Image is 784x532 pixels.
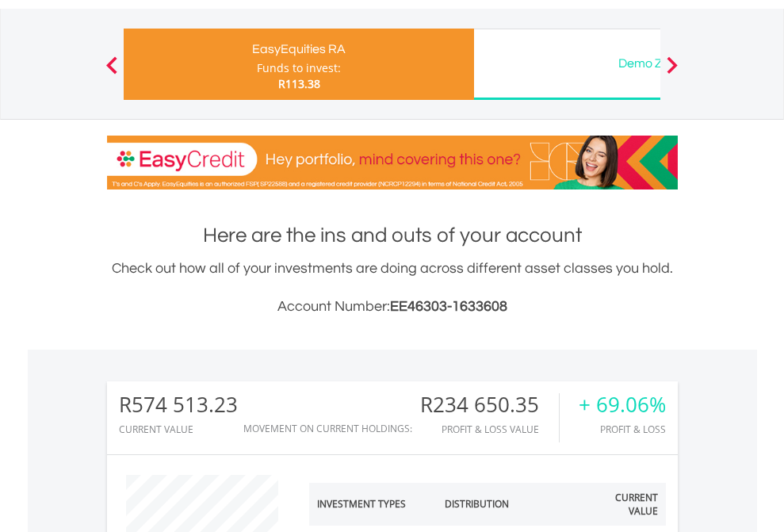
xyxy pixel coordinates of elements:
div: Movement on Current Holdings: [243,423,412,434]
th: Current Value [576,483,666,526]
div: R234 650.35 [420,393,559,416]
div: Profit & Loss Value [420,424,559,434]
button: Next [656,64,688,80]
div: Funds to invest: [257,60,341,76]
h1: Here are the ins and outs of your account [107,221,678,250]
div: Profit & Loss [579,424,666,434]
div: EasyEquities RA [133,38,465,60]
span: R113.38 [278,76,320,91]
span: EE46303-1633608 [390,299,507,314]
th: Investment Types [309,483,428,526]
img: EasyCredit Promotion Banner [107,136,678,189]
div: R574 513.23 [119,393,238,416]
div: Check out how all of your investments are doing across different asset classes you hold. [107,258,678,318]
div: CURRENT VALUE [119,424,238,434]
div: + 69.06% [579,393,666,416]
button: Previous [96,64,128,80]
div: Distribution [445,497,509,511]
h3: Account Number: [107,296,678,318]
